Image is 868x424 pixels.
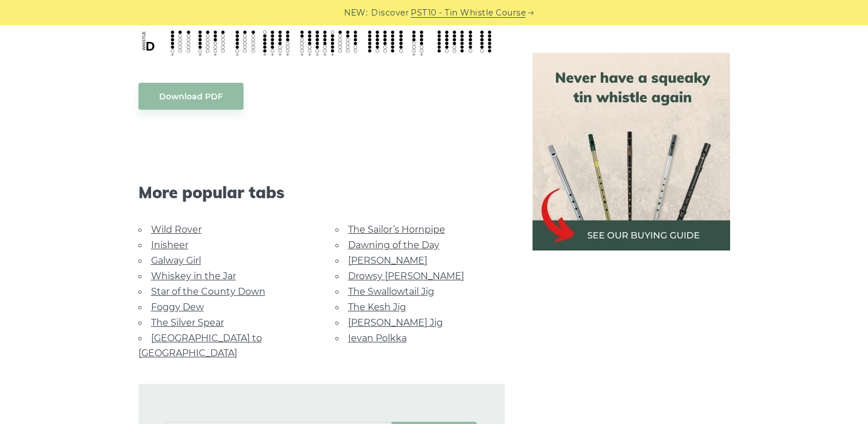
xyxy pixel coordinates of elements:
[348,271,464,282] a: Drowsy [PERSON_NAME]
[151,286,265,297] a: Star of the County Down
[533,53,730,250] img: tin whistle buying guide
[344,6,368,20] span: NEW:
[151,240,188,250] a: Inisheer
[151,255,201,266] a: Galway Girl
[151,317,224,328] a: The Silver Spear
[138,333,262,359] a: [GEOGRAPHIC_DATA] to [GEOGRAPHIC_DATA]
[138,183,505,202] span: More popular tabs
[371,6,409,20] span: Discover
[411,6,526,20] a: PST10 - Tin Whistle Course
[348,240,439,250] a: Dawning of the Day
[151,302,204,313] a: Foggy Dew
[348,224,445,235] a: The Sailor’s Hornpipe
[151,224,202,235] a: Wild Rover
[348,333,407,344] a: Ievan Polkka
[348,255,427,266] a: [PERSON_NAME]
[348,317,443,328] a: [PERSON_NAME] Jig
[348,302,406,313] a: The Kesh Jig
[348,286,434,297] a: The Swallowtail Jig
[151,271,236,282] a: Whiskey in the Jar
[138,83,244,110] a: Download PDF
